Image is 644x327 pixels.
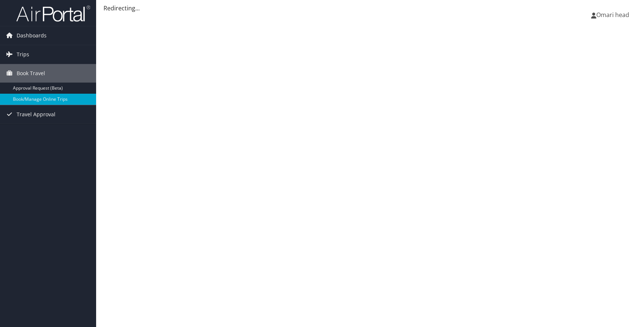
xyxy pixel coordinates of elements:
span: Omari head [596,11,629,19]
span: Dashboards [17,26,47,45]
img: airportal-logo.png [16,5,90,22]
a: Omari head [591,4,637,26]
span: Book Travel [17,64,45,83]
span: Travel Approval [17,105,55,124]
span: Trips [17,45,29,64]
div: Redirecting... [104,4,637,13]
